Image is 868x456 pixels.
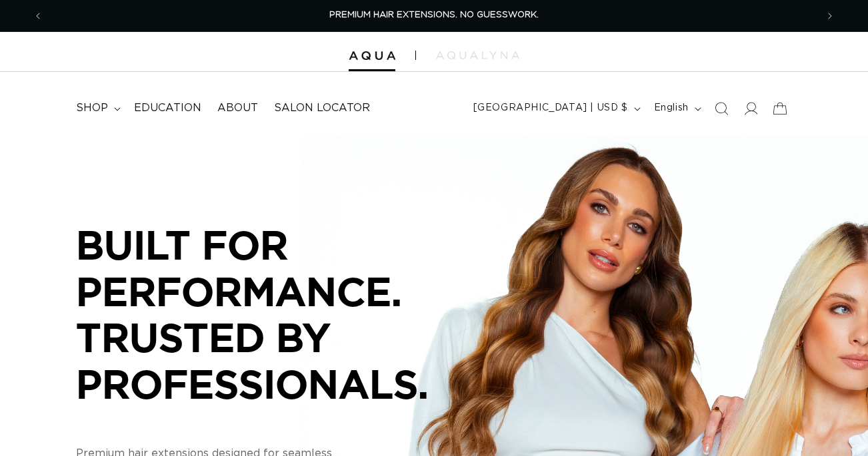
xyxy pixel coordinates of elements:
[126,93,209,123] a: Education
[76,222,476,407] p: BUILT FOR PERFORMANCE. TRUSTED BY PROFESSIONALS.
[217,101,258,115] span: About
[815,3,845,29] button: Next announcement
[266,93,378,123] a: Salon Locator
[465,96,646,121] button: [GEOGRAPHIC_DATA] | USD $
[23,3,53,29] button: Previous announcement
[134,101,201,115] span: Education
[209,93,266,123] a: About
[436,51,519,59] img: aqualyna.com
[68,93,126,123] summary: shop
[274,101,370,115] span: Salon Locator
[646,96,707,121] button: English
[473,101,628,115] span: [GEOGRAPHIC_DATA] | USD $
[76,101,108,115] span: shop
[349,51,395,61] img: Aqua Hair Extensions
[329,11,539,19] span: PREMIUM HAIR EXTENSIONS. NO GUESSWORK.
[654,101,689,115] span: English
[707,94,736,123] summary: Search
